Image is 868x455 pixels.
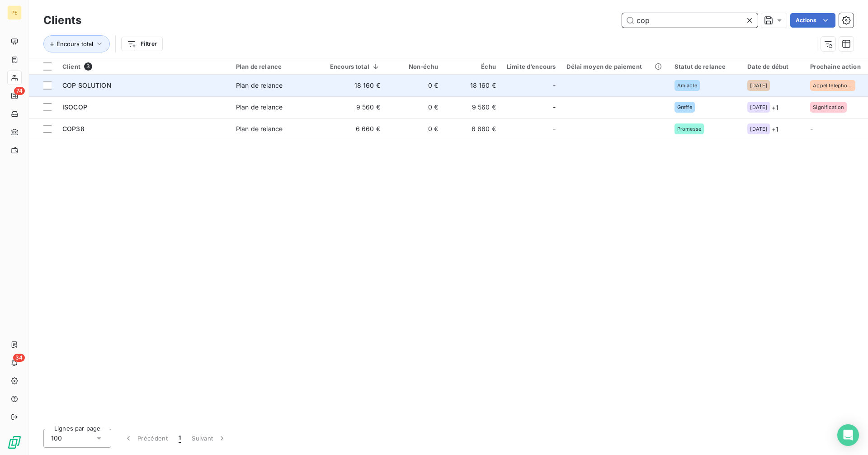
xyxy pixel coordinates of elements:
button: Précédent [118,429,173,448]
span: Client [62,63,80,70]
span: ISOCOP [62,103,87,111]
span: - [553,124,556,133]
div: Plan de relance [236,103,283,112]
span: Greffe [677,104,692,110]
span: 3 [84,62,92,71]
span: + 1 [772,124,778,134]
div: Échu [449,63,496,70]
div: Plan de relance [236,63,319,70]
div: Date de début [747,63,799,70]
a: 74 [7,89,21,103]
td: 6 660 € [443,118,501,140]
div: Limite d’encours [507,63,556,70]
span: [DATE] [750,83,767,88]
td: 0 € [386,75,443,96]
span: + 1 [772,103,778,112]
div: Statut de relance [675,63,737,70]
span: Appel telephonique [813,83,853,88]
td: 18 160 € [325,75,386,96]
span: Amiable [677,83,697,88]
span: [DATE] [750,126,767,132]
td: 0 € [386,118,443,140]
span: 74 [14,87,25,95]
img: Logo LeanPay [7,435,22,450]
div: Encours total [330,63,380,70]
td: 6 660 € [325,118,386,140]
input: Rechercher [622,13,758,28]
div: PE [7,5,22,20]
span: [DATE] [750,104,767,110]
button: Suivant [186,429,232,448]
span: COP38 [62,125,85,133]
td: 18 160 € [443,75,501,96]
span: 1 [179,434,181,443]
span: - [553,103,556,112]
div: Open Intercom Messenger [837,424,859,446]
button: Encours total [43,35,110,52]
span: 100 [51,434,62,443]
span: COP SOLUTION [62,81,112,89]
button: 1 [173,429,186,448]
span: - [810,125,813,133]
button: Actions [790,13,835,28]
td: 9 560 € [325,96,386,118]
div: Plan de relance [236,81,283,90]
td: 9 560 € [443,96,501,118]
span: Encours total [57,40,93,47]
div: Délai moyen de paiement [566,63,663,70]
div: Non-échu [391,63,438,70]
span: - [553,81,556,90]
td: 0 € [386,96,443,118]
h3: Clients [43,12,81,28]
span: Signification [813,104,844,110]
div: Plan de relance [236,124,283,133]
span: Promesse [677,126,701,132]
button: Filtrer [121,37,163,51]
span: 34 [13,354,25,362]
